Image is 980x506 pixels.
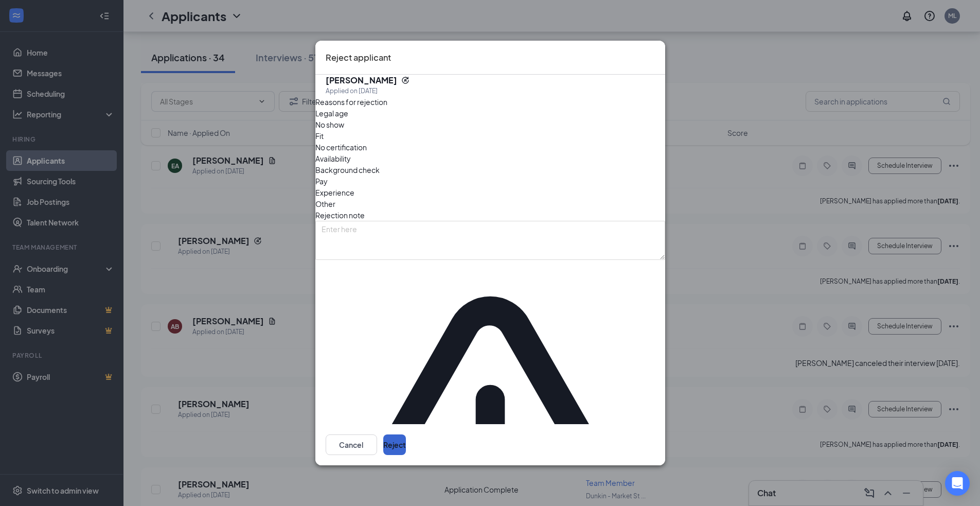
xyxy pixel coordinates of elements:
[315,130,324,142] span: Fit
[326,86,409,96] div: Applied on [DATE]
[315,108,348,119] span: Legal age
[401,76,409,84] svg: Reapply
[315,97,387,107] span: Reasons for rejection
[315,164,380,176] span: Background check
[315,176,328,187] span: Pay
[315,198,335,210] span: Other
[945,471,970,496] div: Open Intercom Messenger
[315,187,354,198] span: Experience
[326,75,397,86] h5: [PERSON_NAME]
[315,119,344,130] span: No show
[326,434,377,455] button: Cancel
[315,211,365,220] span: Rejection note
[315,142,367,153] span: No certification
[326,51,391,64] h3: Reject applicant
[383,434,406,455] button: Reject
[315,153,351,164] span: Availability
